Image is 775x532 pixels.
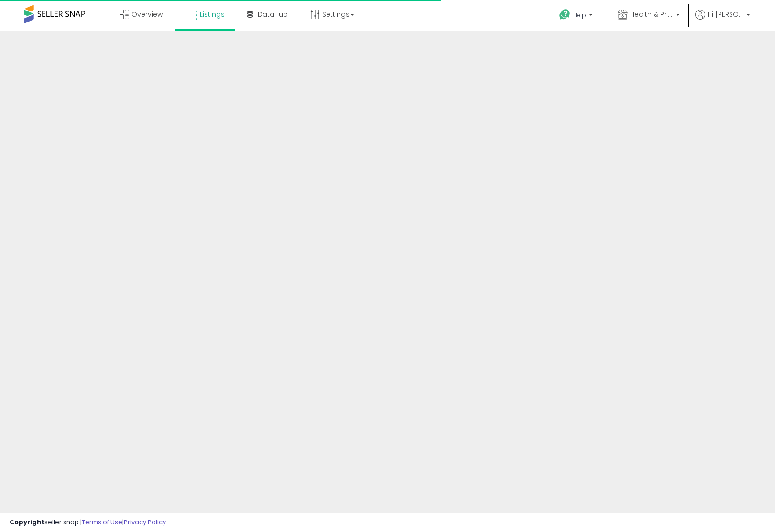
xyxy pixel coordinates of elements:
span: Health & Prime [630,10,673,19]
a: Hi [PERSON_NAME] [695,10,750,31]
span: Overview [131,10,163,19]
span: Hi [PERSON_NAME] [708,10,743,19]
span: Listings [200,10,225,19]
i: Get Help [559,9,571,21]
span: Help [573,11,586,19]
span: DataHub [258,10,288,19]
a: Help [552,1,602,31]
